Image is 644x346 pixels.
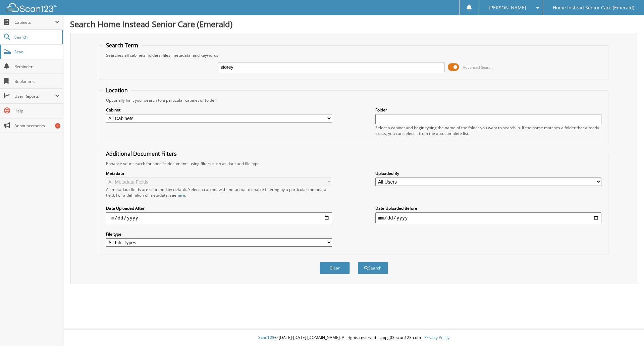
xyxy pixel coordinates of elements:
[375,107,601,113] label: Folder
[610,314,644,346] iframe: Chat Widget
[489,6,526,10] span: [PERSON_NAME]
[7,3,57,12] img: scan123-logo-white.svg
[103,52,605,58] div: Searches all cabinets, folders, files, metadata, and keywords
[14,93,55,99] span: User Reports
[553,6,634,10] span: Home Instead Senior Care (Emerald)
[463,65,493,70] span: Advanced Search
[106,212,332,223] input: start
[320,262,350,274] button: Clear
[424,335,449,340] a: Privacy Policy
[14,108,60,114] span: Help
[103,87,131,94] legend: Location
[14,49,60,55] span: Scan
[103,161,605,166] div: Enhance your search for specific documents using filters such as date and file type.
[176,192,185,198] a: here
[14,64,60,69] span: Reminders
[258,335,274,340] span: Scan123
[106,231,332,237] label: File type
[14,79,60,84] span: Bookmarks
[103,150,180,157] legend: Additional Document Filters
[106,187,332,198] div: All metadata fields are searched by default. Select a cabinet with metadata to enable filtering b...
[106,205,332,211] label: Date Uploaded After
[55,123,60,129] div: 1
[14,123,60,129] span: Announcements
[106,107,332,113] label: Cabinet
[63,330,644,346] div: © [DATE]-[DATE] [DOMAIN_NAME]. All rights reserved | appg03-scan123-com |
[103,42,142,49] legend: Search Term
[103,97,605,103] div: Optionally limit your search to a particular cabinet or folder
[375,212,601,223] input: end
[70,18,637,30] h1: Search Home Instead Senior Care (Emerald)
[375,125,601,136] div: Select a cabinet and begin typing the name of the folder you want to search in. If the name match...
[14,34,59,40] span: Search
[14,19,55,25] span: Cabinets
[375,170,601,176] label: Uploaded By
[358,262,388,274] button: Search
[375,205,601,211] label: Date Uploaded Before
[106,170,332,176] label: Metadata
